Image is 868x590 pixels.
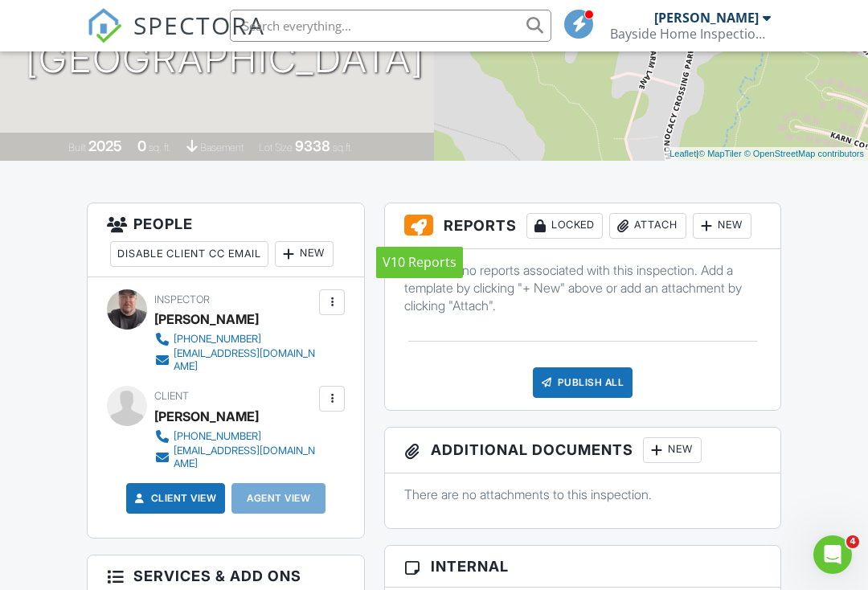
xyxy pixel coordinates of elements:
div: [EMAIL_ADDRESS][DOMAIN_NAME] [174,347,315,373]
div: 0 [137,137,146,154]
h3: Internal [385,546,780,588]
a: SPECTORA [87,22,265,55]
p: There are no attachments to this inspection. [404,486,761,503]
a: © MapTiler [698,149,742,158]
div: 2025 [88,137,122,154]
div: 9338 [295,137,330,154]
div: [PHONE_NUMBER] [174,430,261,443]
span: Built [68,141,86,154]
a: Client View [132,490,217,506]
p: There are no reports associated with this inspection. Add a template by clicking "+ New" above or... [404,261,761,315]
h3: People [88,203,364,277]
span: 4 [846,535,859,548]
div: [PHONE_NUMBER] [174,333,261,346]
span: basement [200,141,244,154]
span: Lot Size [259,141,293,154]
a: Leaflet [669,149,696,158]
div: Disable Client CC Email [110,241,268,267]
div: Locked [526,213,603,239]
span: SPECTORA [133,8,265,42]
div: New [275,241,334,267]
span: Inspector [154,293,210,305]
div: Bayside Home Inspection LLC [610,26,771,42]
img: The Best Home Inspection Software - Spectora [87,8,122,43]
div: New [693,213,751,239]
span: sq. ft. [149,141,171,154]
div: [PERSON_NAME] [654,10,759,26]
h3: Additional Documents [385,428,780,473]
div: New [643,437,702,463]
span: sq.ft. [333,141,353,154]
iframe: Intercom live chat [813,535,852,574]
div: | [665,147,868,161]
a: [EMAIL_ADDRESS][DOMAIN_NAME] [154,445,315,470]
div: Publish All [533,367,633,398]
a: © OpenStreetMap contributors [744,149,864,158]
a: [EMAIL_ADDRESS][DOMAIN_NAME] [154,347,315,373]
div: Attach [609,213,686,239]
input: Search everything... [230,10,551,42]
a: [PHONE_NUMBER] [154,331,315,347]
div: [EMAIL_ADDRESS][DOMAIN_NAME] [174,445,315,470]
div: [PERSON_NAME] [154,307,259,331]
h3: Reports [385,203,780,249]
a: [PHONE_NUMBER] [154,428,315,445]
span: Client [154,390,189,402]
div: [PERSON_NAME] [154,404,259,428]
